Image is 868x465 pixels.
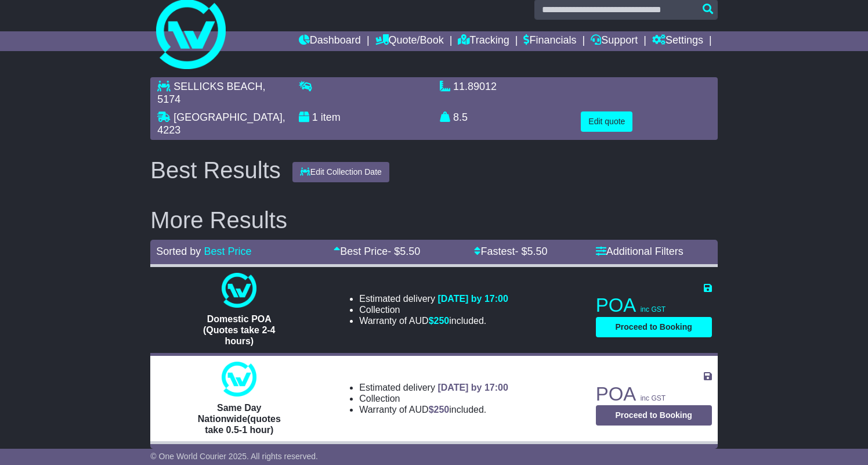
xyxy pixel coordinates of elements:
[437,383,508,392] span: [DATE] by 17:00
[641,394,666,402] span: inc GST
[596,246,683,257] a: Additional Filters
[150,207,717,233] h2: More Results
[434,405,450,414] span: 250
[359,293,508,304] li: Estimated delivery
[299,31,361,51] a: Dashboard
[150,452,318,461] span: © One World Courier 2025. All rights reserved.
[434,316,450,326] span: 250
[292,162,389,182] button: Edit Collection Date
[453,81,497,92] span: 11.89012
[437,294,508,304] span: [DATE] by 17:00
[203,314,275,346] span: Domestic POA (Quotes take 2-4 hours)
[581,111,632,132] button: Edit quote
[596,317,712,337] button: Proceed to Booking
[641,305,666,313] span: inc GST
[222,362,256,396] img: One World Courier: Same Day Nationwide(quotes take 0.5-1 hour)
[359,393,508,404] li: Collection
[596,294,712,317] p: POA
[429,405,450,414] span: $
[596,405,712,426] button: Proceed to Booking
[474,246,547,257] a: Fastest- $5.50
[198,403,281,435] span: Same Day Nationwide(quotes take 0.5-1 hour)
[359,315,508,326] li: Warranty of AUD included.
[515,246,547,257] span: - $
[157,81,265,105] span: , 5174
[591,31,638,51] a: Support
[388,246,420,257] span: - $
[527,246,547,257] span: 5.50
[400,246,420,257] span: 5.50
[173,111,282,123] span: [GEOGRAPHIC_DATA]
[157,111,285,136] span: , 4223
[144,157,287,183] div: Best Results
[334,246,420,257] a: Best Price- $5.50
[222,273,256,308] img: One World Courier: Domestic POA (Quotes take 2-4 hours)
[173,81,262,92] span: SELLICKS BEACH
[523,31,576,51] a: Financials
[312,111,318,123] span: 1
[453,111,468,123] span: 8.5
[429,316,450,326] span: $
[652,31,703,51] a: Settings
[458,31,509,51] a: Tracking
[321,111,341,123] span: item
[359,304,508,315] li: Collection
[596,383,712,406] p: POA
[204,246,251,257] a: Best Price
[359,382,508,393] li: Estimated delivery
[375,31,444,51] a: Quote/Book
[156,246,201,257] span: Sorted by
[359,404,508,415] li: Warranty of AUD included.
